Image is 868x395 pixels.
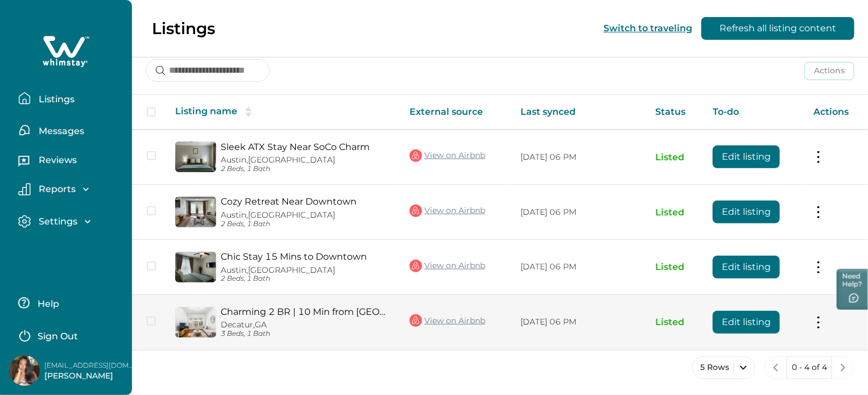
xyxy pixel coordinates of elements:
button: 0 - 4 of 4 [787,356,832,379]
button: 5 Rows [692,356,755,379]
p: 2 Beds, 1 Bath [221,165,391,173]
button: previous page [764,356,787,379]
p: Listings [35,94,75,105]
p: Decatur, GA [221,320,391,330]
a: Sleek ATX Stay Near SoCo Charm [221,142,391,152]
a: View on Airbnb [410,203,485,218]
p: Listed [655,152,695,163]
button: Reports [18,183,123,196]
button: Edit listing [713,145,780,168]
img: propertyImage_Sleek ATX Stay Near SoCo Charm [175,142,216,172]
button: Actions [804,62,854,80]
p: Listed [655,261,695,273]
p: [DATE] 06 PM [520,152,637,163]
th: To-do [704,95,805,130]
button: Refresh all listing content [701,17,854,40]
button: Settings [18,215,123,228]
a: View on Airbnb [410,259,485,273]
p: Austin, [GEOGRAPHIC_DATA] [221,155,391,165]
a: Cozy Retreat Near Downtown [221,196,391,207]
a: Chic Stay 15 Mins to Downtown [221,251,391,262]
button: Edit listing [713,256,780,278]
p: 3 Beds, 1 Bath [221,330,391,338]
img: propertyImage_Charming 2 BR | 10 Min from Ponce City Market [175,307,216,338]
p: Austin, [GEOGRAPHIC_DATA] [221,210,391,220]
a: View on Airbnb [410,148,485,163]
button: Reviews [18,151,123,173]
button: sorting [237,106,260,118]
th: Actions [805,95,868,130]
p: 0 - 4 of 4 [792,362,827,373]
p: Reports [35,184,76,195]
p: [PERSON_NAME] [44,371,135,382]
p: [DATE] 06 PM [520,317,637,328]
a: Charming 2 BR | 10 Min from [GEOGRAPHIC_DATA] [221,306,391,317]
p: Austin, [GEOGRAPHIC_DATA] [221,265,391,275]
img: propertyImage_Cozy Retreat Near Downtown [175,197,216,227]
button: Switch to traveling [604,23,692,34]
th: Status [646,95,704,130]
button: next page [832,356,854,379]
img: propertyImage_Chic Stay 15 Mins to Downtown [175,252,216,282]
p: Messages [35,126,84,137]
th: External source [400,95,511,130]
p: [DATE] 06 PM [520,207,637,218]
th: Listing name [166,95,400,130]
button: Sign Out [18,323,119,346]
p: Listed [655,317,695,328]
p: Listings [152,19,215,38]
th: Last synced [511,95,646,130]
p: Sign Out [38,331,78,342]
p: Listed [655,207,695,218]
p: Help [34,298,59,310]
button: Edit listing [713,311,780,334]
button: Help [18,292,119,314]
a: View on Airbnb [410,313,485,328]
p: Reviews [35,155,77,166]
p: Settings [35,216,77,227]
button: Listings [18,87,123,110]
p: [DATE] 06 PM [520,261,637,273]
p: [EMAIL_ADDRESS][DOMAIN_NAME] [44,360,135,371]
p: 2 Beds, 1 Bath [221,275,391,283]
button: Messages [18,119,123,142]
p: 2 Beds, 1 Bath [221,220,391,228]
button: Edit listing [713,201,780,223]
img: Whimstay Host [9,355,40,386]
